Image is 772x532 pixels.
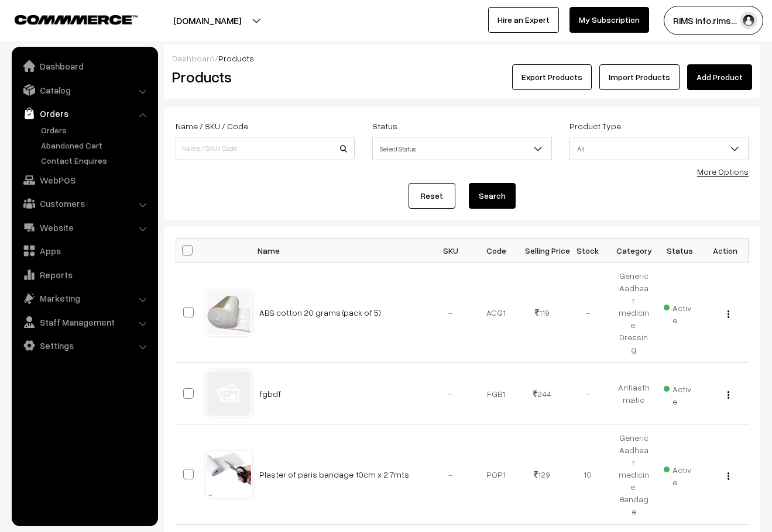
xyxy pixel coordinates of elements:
td: 244 [519,363,565,424]
span: All [569,137,749,160]
td: - [565,363,610,424]
td: FGB1 [474,363,519,424]
a: Hire an Expert [488,7,559,33]
span: Active [664,299,695,326]
span: Select Status [372,137,551,160]
th: SKU [428,239,474,262]
td: Antiasthmatic [611,363,657,424]
th: Category [611,239,657,262]
span: Select Status [373,139,551,159]
td: - [565,262,610,363]
a: WebPOS [15,170,154,191]
img: Menu [728,472,729,480]
td: ACG1 [474,262,519,363]
a: Orders [15,103,154,124]
th: Selling Price [519,239,565,262]
img: Menu [728,391,729,399]
td: POP1 [474,424,519,525]
span: Active [664,380,695,407]
a: Plaster of paris bandage 10cm x 2.7mts [259,469,409,479]
button: [DOMAIN_NAME] [132,6,282,35]
span: All [570,139,748,159]
th: Action [702,239,748,262]
label: Name / SKU / Code [176,120,248,132]
h2: Products [172,68,354,86]
a: Settings [15,335,154,356]
a: Customers [15,193,154,214]
input: Name / SKU / Code [176,137,355,160]
a: ABS cotton 20 grams (pack of 5) [259,308,381,317]
label: Status [372,120,397,132]
a: Dashboard [15,56,154,77]
button: Export Products [512,64,592,90]
a: Staff Management [15,312,154,333]
a: Import Products [599,64,680,90]
td: Generic Aadhaar medicine, Dressing [611,262,657,363]
td: - [428,424,474,525]
img: user [740,12,757,29]
a: COMMMERCE [15,12,117,26]
label: Product Type [569,120,621,132]
a: More Options [697,167,749,177]
th: Code [474,239,519,262]
a: Apps [15,240,154,261]
span: Products [218,53,254,63]
td: - [428,262,474,363]
td: 129 [519,424,565,525]
a: Catalog [15,80,154,101]
th: Stock [565,239,610,262]
span: Active [664,461,695,488]
a: My Subscription [569,7,649,33]
a: Dashboard [172,53,215,63]
button: RIMS info.rims… [664,6,763,35]
div: / [172,52,752,64]
button: Search [469,183,516,209]
a: fgbdf [259,389,281,399]
img: Menu [728,310,729,318]
a: Reset [409,183,455,209]
td: Generic Aadhaar medicine, Bandage [611,424,657,525]
a: Contact Enquires [38,154,154,167]
td: 10 [565,424,610,525]
th: Status [657,239,702,262]
td: - [428,363,474,424]
a: Website [15,217,154,238]
a: Marketing [15,288,154,309]
a: Abandoned Cart [38,139,154,151]
td: 119 [519,262,565,363]
a: Add Product [687,64,752,90]
img: COMMMERCE [15,15,138,24]
a: Reports [15,264,154,285]
th: Name [252,239,428,262]
a: Orders [38,124,154,136]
